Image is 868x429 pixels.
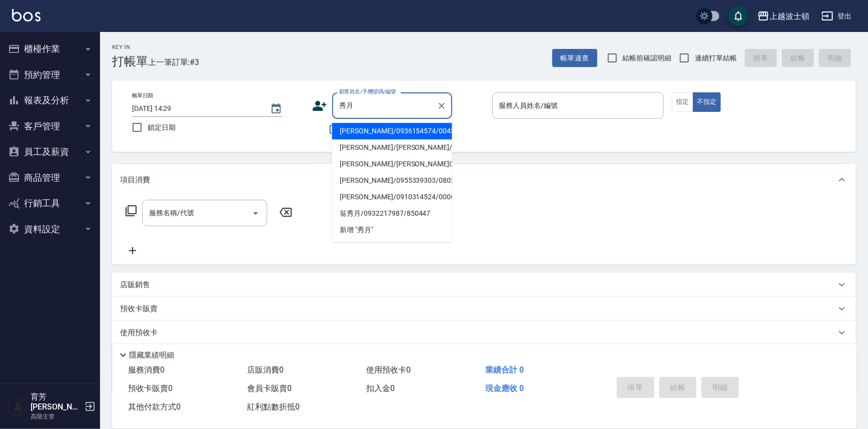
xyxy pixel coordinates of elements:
div: 上越波士頓 [769,10,809,22]
button: 登出 [817,7,856,25]
button: Choose date, selected date is 2025-09-10 [264,97,288,121]
span: 其他付款方式 0 [128,402,181,412]
button: save [728,6,748,26]
button: 櫃檯作業 [4,36,96,62]
h5: 育芳[PERSON_NAME] [31,392,82,412]
button: 不指定 [693,92,721,112]
span: 上一筆訂單:#3 [148,56,200,68]
span: 連續打單結帳 [695,53,737,63]
p: 使用預收卡 [120,328,158,338]
p: 預收卡販賣 [120,304,158,314]
img: Person [8,397,28,417]
p: 店販銷售 [120,280,150,290]
li: [PERSON_NAME]/0936154574/00430 [332,123,452,139]
button: 上越波士頓 [753,6,813,26]
div: 使用預收卡 [112,321,856,345]
li: 新增 "秀月" [332,222,452,238]
li: [PERSON_NAME]/[PERSON_NAME]001577/001577 [332,156,452,172]
p: 隱藏業績明細 [129,350,174,361]
label: 帳單日期 [132,92,153,99]
span: 店販消費 0 [247,365,284,375]
div: 預收卡販賣 [112,297,856,321]
li: [PERSON_NAME]/[PERSON_NAME]/430 [332,139,452,156]
label: 顧客姓名/手機號碼/編號 [339,88,396,95]
li: [PERSON_NAME]/0910314524/000669 [332,189,452,205]
button: 行銷工具 [4,190,96,216]
span: 會員卡販賣 0 [247,384,292,393]
span: 業績合計 0 [485,365,524,375]
button: 商品管理 [4,165,96,191]
img: Logo [12,9,41,21]
button: Open [248,205,264,221]
input: YYYY/MM/DD hh:mm [132,100,260,117]
button: 資料設定 [4,216,96,242]
p: 項目消費 [120,175,150,185]
div: 項目消費 [112,164,856,196]
button: 員工及薪資 [4,139,96,165]
span: 預收卡販賣 0 [128,384,173,393]
li: 翁秀月/0932217987/850447 [332,205,452,222]
p: 高階主管 [31,412,82,421]
button: Clear [435,99,449,113]
button: 指定 [672,92,693,112]
span: 現金應收 0 [485,384,524,393]
button: 預約管理 [4,62,96,88]
h2: Key In [112,44,148,50]
span: 結帳前確認明細 [623,53,672,63]
span: 扣入金 0 [366,384,395,393]
button: 報表及分析 [4,87,96,113]
button: 客戶管理 [4,113,96,139]
span: 服務消費 0 [128,365,165,375]
span: 鎖定日期 [148,122,176,133]
li: [PERSON_NAME]/0955339303/080207 [332,172,452,189]
h3: 打帳單 [112,54,148,68]
button: 帳單速查 [552,49,597,67]
span: 使用預收卡 0 [366,365,411,375]
span: 紅利點數折抵 0 [247,402,300,412]
div: 店販銷售 [112,273,856,297]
